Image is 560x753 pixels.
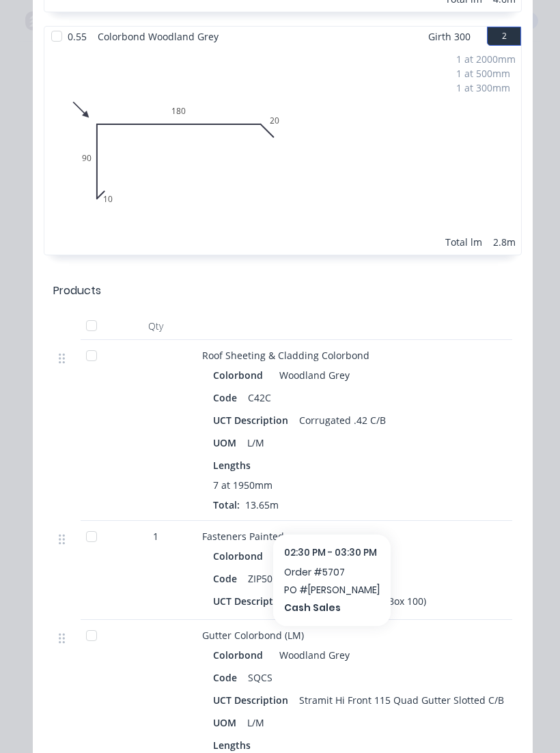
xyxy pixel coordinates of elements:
[62,27,92,46] span: 0.55
[274,546,350,566] div: Woodland Grey
[92,27,224,46] span: Colorbond Woodland Grey
[202,349,369,362] span: Roof Sheeting & Cladding Colorbond
[213,569,242,588] div: Code
[213,668,242,687] div: Code
[294,690,509,710] div: Stramit Hi Front 115 Quad Gutter Slotted C/B
[53,283,101,299] div: Products
[456,66,516,81] div: 1 at 500mm
[213,498,240,511] span: Total:
[213,645,268,665] div: Colorbond
[428,27,471,46] span: Girth 300
[240,498,284,511] span: 13.65m
[202,629,304,642] span: Gutter Colorbond (LM)
[202,530,284,543] span: Fasteners Painted
[487,27,521,46] button: 2
[213,690,294,710] div: UCT Description
[213,458,251,472] span: Lengths
[274,365,350,385] div: Woodland Grey
[493,235,516,249] div: 2.8m
[294,410,391,430] div: Corrugated .42 C/B
[456,81,516,95] div: 1 at 300mm
[242,388,277,408] div: C42C
[242,668,278,687] div: SQCS
[44,46,521,255] div: 01090180201 at 2000mm1 at 500mm1 at 300mmTotal lm2.8m
[242,569,283,588] div: ZIP50P
[242,713,270,733] div: L/M
[274,645,350,665] div: Woodland Grey
[213,410,294,430] div: UCT Description
[242,433,270,453] div: L/M
[213,365,268,385] div: Colorbond
[294,591,432,611] div: Zip 50mm Painted (Box 100)
[213,713,242,733] div: UOM
[213,478,272,492] span: 7 at 1950mm
[213,738,251,752] span: Lengths
[153,529,158,543] span: 1
[456,52,516,66] div: 1 at 2000mm
[115,313,197,340] div: Qty
[213,546,268,566] div: Colorbond
[213,591,294,611] div: UCT Description
[213,388,242,408] div: Code
[445,235,482,249] div: Total lm
[213,433,242,453] div: UOM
